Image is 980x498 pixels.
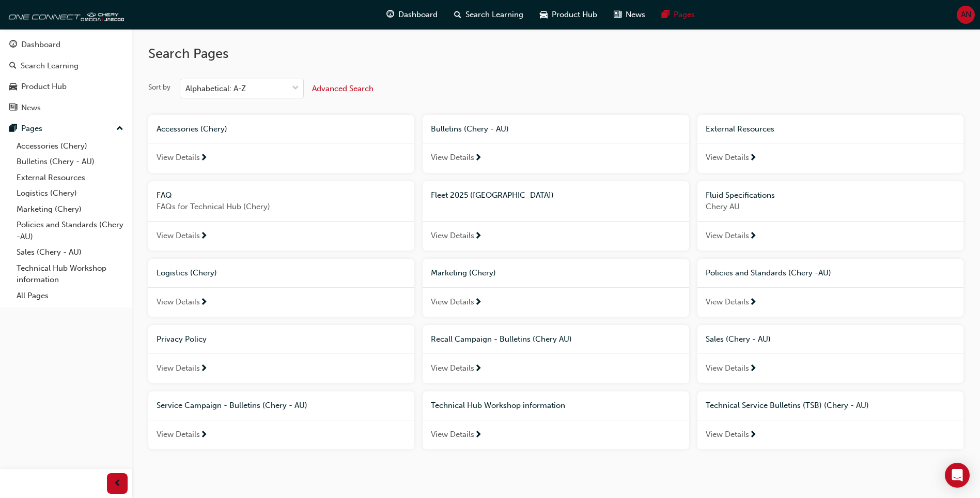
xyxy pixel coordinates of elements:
[423,115,689,173] a: Bulletins (Chery - AU)View Details
[431,401,565,410] span: Technical Hub Workshop information
[4,98,128,118] a: News
[706,152,749,164] span: View Details
[12,244,128,260] a: Sales (Chery - AU)
[200,154,208,163] span: next-icon
[200,431,208,440] span: next-icon
[706,401,869,410] span: Technical Service Bulletins (TSB) (Chery - AU)
[157,362,200,374] span: View Details
[292,82,299,95] span: down-icon
[157,191,172,200] span: FAQ
[706,362,749,374] span: View Details
[157,201,406,213] span: FAQs for Technical Hub (Chery)
[614,8,621,21] span: news-icon
[21,123,42,135] div: Pages
[157,268,217,277] span: Logistics (Chery)
[431,152,474,164] span: View Details
[200,298,208,307] span: next-icon
[12,260,128,288] a: Technical Hub Workshop information
[9,62,17,71] span: search-icon
[465,9,523,21] span: Search Learning
[749,431,757,440] span: next-icon
[654,4,703,25] a: pages-iconPages
[4,119,128,138] button: Pages
[431,124,509,134] span: Bulletins (Chery - AU)
[4,33,128,119] button: DashboardSearch LearningProduct HubNews
[749,232,757,241] span: next-icon
[423,391,689,449] a: Technical Hub Workshop informationView Details
[431,429,474,441] span: View Details
[706,429,749,441] span: View Details
[697,325,963,383] a: Sales (Chery - AU)View Details
[9,104,17,113] span: news-icon
[4,56,128,76] a: Search Learning
[386,8,394,21] span: guage-icon
[706,268,831,277] span: Policies and Standards (Chery -AU)
[706,296,749,308] span: View Details
[21,39,60,51] div: Dashboard
[474,298,482,307] span: next-icon
[200,364,208,374] span: next-icon
[474,232,482,241] span: next-icon
[12,288,128,304] a: All Pages
[312,79,374,98] button: Advanced Search
[697,259,963,317] a: Policies and Standards (Chery -AU)View Details
[540,8,548,21] span: car-icon
[431,230,474,242] span: View Details
[12,138,128,154] a: Accessories (Chery)
[4,35,128,54] a: Dashboard
[552,9,597,21] span: Product Hub
[12,170,128,186] a: External Resources
[423,181,689,251] a: Fleet 2025 ([GEOGRAPHIC_DATA])View Details
[706,230,749,242] span: View Details
[157,152,200,164] span: View Details
[626,9,645,21] span: News
[706,191,775,200] span: Fluid Specifications
[749,364,757,374] span: next-icon
[398,9,438,21] span: Dashboard
[961,9,971,21] span: AN
[185,83,246,95] div: Alphabetical: A-Z
[21,60,79,72] div: Search Learning
[431,191,554,200] span: Fleet 2025 ([GEOGRAPHIC_DATA])
[532,4,605,25] a: car-iconProduct Hub
[200,232,208,241] span: next-icon
[21,81,67,93] div: Product Hub
[114,477,121,490] span: prev-icon
[157,124,227,134] span: Accessories (Chery)
[12,217,128,244] a: Policies and Standards (Chery -AU)
[662,8,670,21] span: pages-icon
[12,185,128,201] a: Logistics (Chery)
[423,325,689,383] a: Recall Campaign - Bulletins (Chery AU)View Details
[157,401,307,410] span: Service Campaign - Bulletins (Chery - AU)
[749,154,757,163] span: next-icon
[945,463,970,488] div: Open Intercom Messenger
[148,325,414,383] a: Privacy PolicyView Details
[957,6,975,24] button: AN
[706,201,955,213] span: Chery AU
[157,334,207,344] span: Privacy Policy
[378,4,446,25] a: guage-iconDashboard
[12,154,128,170] a: Bulletins (Chery - AU)
[157,296,200,308] span: View Details
[5,4,124,25] img: oneconnect
[9,82,17,92] span: car-icon
[474,431,482,440] span: next-icon
[431,268,496,277] span: Marketing (Chery)
[431,334,572,344] span: Recall Campaign - Bulletins (Chery AU)
[454,8,461,21] span: search-icon
[148,259,414,317] a: Logistics (Chery)View Details
[474,154,482,163] span: next-icon
[148,46,963,62] h2: Search Pages
[9,124,17,134] span: pages-icon
[706,124,774,134] span: External Resources
[157,429,200,441] span: View Details
[148,181,414,251] a: FAQFAQs for Technical Hub (Chery)View Details
[148,391,414,449] a: Service Campaign - Bulletins (Chery - AU)View Details
[21,102,41,114] div: News
[157,230,200,242] span: View Details
[148,115,414,173] a: Accessories (Chery)View Details
[697,181,963,251] a: Fluid SpecificationsChery AUView Details
[446,4,532,25] a: search-iconSearch Learning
